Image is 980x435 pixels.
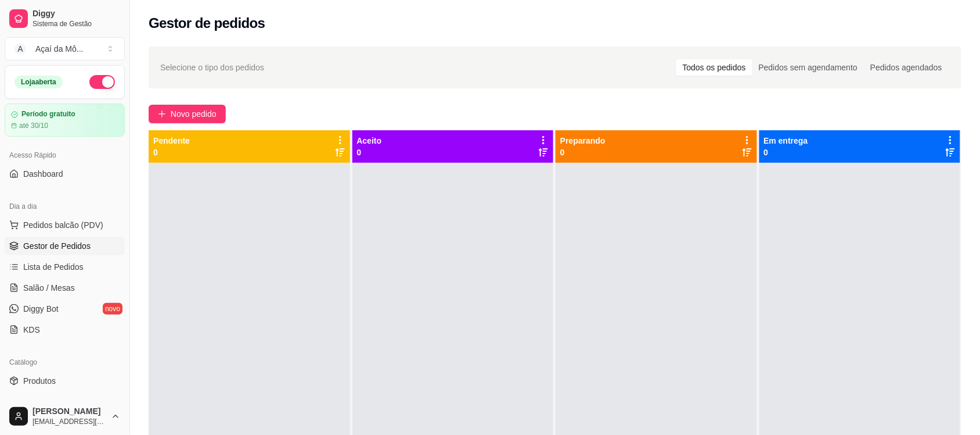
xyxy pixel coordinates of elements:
button: Novo pedido [149,105,226,123]
a: Produtos [5,372,125,390]
a: Período gratuitoaté 30/10 [5,104,125,137]
div: Pedidos agendados [864,59,949,76]
span: Diggy [33,9,120,19]
div: Dia a dia [5,197,125,216]
h2: Gestor de pedidos [149,14,265,33]
span: plus [158,110,166,118]
p: Pendente [153,135,190,147]
a: Lista de Pedidos [5,258,125,276]
span: Gestor de Pedidos [23,240,91,252]
span: [EMAIL_ADDRESS][DOMAIN_NAME] [33,417,106,426]
span: [PERSON_NAME] [33,407,106,417]
div: Catálogo [5,353,125,372]
span: Lista de Pedidos [23,261,84,273]
span: Complementos [23,396,78,408]
div: Acesso Rápido [5,146,125,165]
div: Todos os pedidos [676,59,752,76]
article: até 30/10 [19,121,48,130]
div: Açaí da Mô ... [35,43,84,55]
a: Gestor de Pedidos [5,237,125,255]
div: Pedidos sem agendamento [752,59,864,76]
a: Diggy Botnovo [5,299,125,318]
span: Novo pedido [171,108,217,120]
button: Select a team [5,37,125,60]
a: KDS [5,320,125,339]
p: Aceito [357,135,382,147]
span: Diggy Bot [23,303,59,315]
a: Dashboard [5,165,125,183]
a: Complementos [5,393,125,411]
p: Em entrega [764,135,808,147]
span: A [15,43,26,55]
span: Pedidos balcão (PDV) [23,219,103,231]
div: Loja aberta [15,76,63,88]
p: 0 [153,147,190,158]
p: 0 [560,147,606,158]
span: KDS [23,324,40,336]
a: DiggySistema de Gestão [5,5,125,33]
p: 0 [357,147,382,158]
p: 0 [764,147,808,158]
article: Período gratuito [21,110,75,119]
span: Sistema de Gestão [33,19,120,28]
span: Produtos [23,375,56,387]
button: [PERSON_NAME][EMAIL_ADDRESS][DOMAIN_NAME] [5,402,125,430]
span: Dashboard [23,168,63,180]
button: Alterar Status [89,75,115,89]
span: Selecione o tipo dos pedidos [160,61,264,74]
button: Pedidos balcão (PDV) [5,216,125,234]
a: Salão / Mesas [5,279,125,297]
p: Preparando [560,135,606,147]
span: Salão / Mesas [23,282,75,294]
